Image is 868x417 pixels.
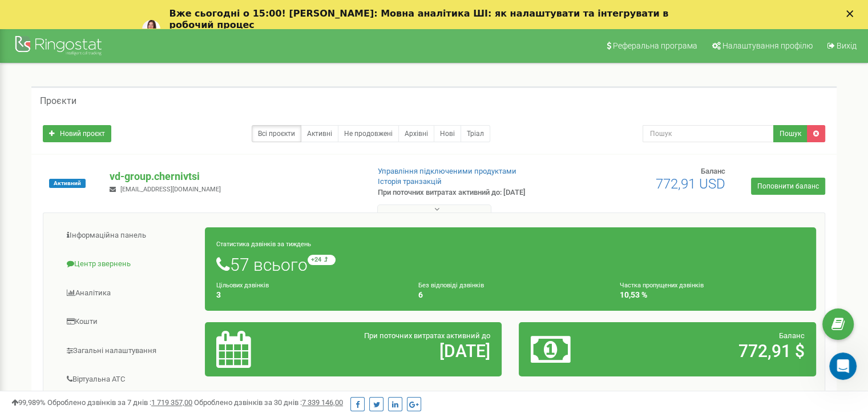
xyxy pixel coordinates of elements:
span: Налаштування профілю [722,41,813,50]
a: Архівні [398,125,434,142]
a: Тріал [461,125,490,142]
a: Аналiтика [52,279,205,307]
a: Віртуальна АТС [52,366,205,394]
a: Історія транзакцій [378,177,442,186]
a: Поповнити баланс [751,178,825,195]
span: 99,989% [11,398,46,407]
p: При поточних витратах активний до: [DATE] [378,187,560,198]
span: Оброблено дзвінків за 30 днів : [194,398,343,407]
p: vd-group.chernivtsi [110,169,359,184]
h4: 6 [418,291,603,299]
span: 772,91 USD [656,176,725,192]
b: Вже сьогодні о 15:00! [PERSON_NAME]: Мовна аналітика ШІ: як налаштувати та інтегрувати в робочий ... [169,8,669,30]
span: Баланс [701,167,725,175]
h1: 57 всього [216,255,805,274]
a: Вихід [820,29,862,63]
img: Profile image for Yuliia [142,20,160,38]
h4: 10,53 % [620,291,805,299]
a: Загальні налаштування [52,337,205,365]
a: Управління підключеними продуктами [378,167,516,175]
span: При поточних витратах активний до [364,331,490,340]
a: Інформаційна панель [52,222,205,250]
span: Реферальна програма [613,41,697,50]
h2: 772,91 $ [628,342,805,360]
a: Налаштування профілю [705,29,818,63]
small: Статистика дзвінків за тиждень [216,240,311,248]
u: 1 719 357,00 [151,398,192,407]
a: Центр звернень [52,250,205,278]
span: Оброблено дзвінків за 7 днів : [47,398,192,407]
small: Цільових дзвінків [216,282,269,289]
small: +24 [308,255,336,265]
a: Реферальна програма [599,29,703,63]
h4: 3 [216,291,401,299]
iframe: Intercom live chat [829,352,857,380]
button: Пошук [773,125,808,142]
span: Баланс [779,331,805,340]
a: Нові [434,125,461,142]
small: Без відповіді дзвінків [418,282,484,289]
span: [EMAIL_ADDRESS][DOMAIN_NAME] [120,186,221,193]
a: Не продовжені [338,125,399,142]
small: Частка пропущених дзвінків [620,282,704,289]
h2: [DATE] [313,342,490,360]
div: Закрити [846,10,858,17]
a: Кошти [52,308,205,336]
a: Активні [301,125,338,142]
a: Всі проєкти [252,125,301,142]
span: Вихід [837,41,857,50]
input: Пошук [643,125,774,142]
u: 7 339 146,00 [302,398,343,407]
span: Активний [49,179,86,188]
a: Новий проєкт [43,125,111,142]
h5: Проєкти [40,96,76,106]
